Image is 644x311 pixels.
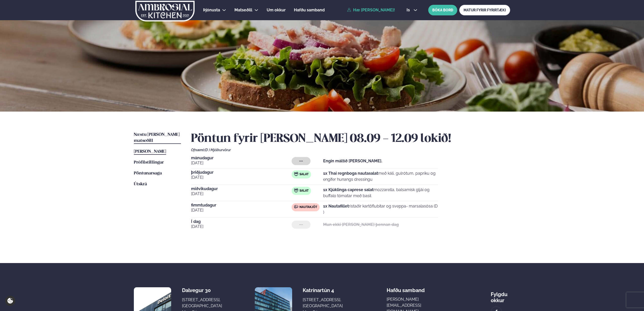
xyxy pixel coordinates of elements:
[323,204,349,209] strong: 1x Nautafillet
[323,203,438,215] p: ristaðir kartöflubitar og sveppa- marsalasósa (D )
[267,7,286,13] a: Um okkur
[491,287,510,303] div: Fylgdu okkur
[234,8,252,12] span: Matseðill
[191,174,292,180] span: [DATE]
[191,156,292,160] span: mánudagur
[299,223,303,227] span: ---
[134,171,162,175] span: Pöntunarsaga
[294,172,298,176] img: salad.svg
[387,283,425,293] span: Hafðu samband
[294,8,325,12] span: Hafðu samband
[191,187,292,191] span: miðvikudagur
[303,297,343,309] div: [STREET_ADDRESS], [GEOGRAPHIC_DATA]
[459,5,510,15] a: MATUR FYRIR FYRIRTÆKI
[323,187,374,192] strong: 1x Kjúklinga caprese salat
[191,203,292,207] span: fimmtudagur
[267,8,286,12] span: Um okkur
[203,8,220,12] span: Þjónusta
[191,191,292,197] span: [DATE]
[403,8,421,12] button: is
[182,287,222,293] div: Dalvegur 30
[191,207,292,213] span: [DATE]
[234,7,252,13] a: Matseðill
[135,1,195,21] img: logo
[134,149,166,154] span: [PERSON_NAME]
[294,188,298,192] img: salad.svg
[323,171,378,176] strong: 1x Thai regnboga nautasalat
[347,8,395,12] a: Hæ [PERSON_NAME]!
[428,5,457,15] button: BÓKA BORÐ
[204,148,231,152] span: (D ) Mjólkurvörur
[294,205,298,209] img: beef.svg
[323,170,438,183] p: með káli, gulrótum, papriku og engifer hunangs dressingu
[299,205,317,209] span: Nautakjöt
[134,181,147,187] a: Útskrá
[299,189,309,193] span: Salat
[323,222,399,227] strong: Mun ekki [PERSON_NAME] þennan dag
[203,7,220,13] a: Þjónusta
[323,159,382,163] strong: Engin máltíð [PERSON_NAME].
[134,132,181,144] a: Næstu [PERSON_NAME] matseðill
[294,7,325,13] a: Hafðu samband
[134,170,162,176] a: Pöntunarsaga
[182,297,222,309] div: [STREET_ADDRESS], [GEOGRAPHIC_DATA]
[134,160,164,165] span: Prófílstillingar
[191,160,292,166] span: [DATE]
[191,148,510,152] div: Ofnæmi:
[134,160,164,166] a: Prófílstillingar
[299,159,303,163] span: ---
[303,287,343,293] div: Katrínartún 4
[191,132,510,146] h2: Pöntun fyrir [PERSON_NAME] 08.09 - 12.09 lokið!
[323,187,438,199] p: mozzarella, balsamísk gljái og buffalo tómatar með basil
[191,170,292,174] span: þriðjudagur
[134,133,180,143] span: Næstu [PERSON_NAME] matseðill
[299,172,309,176] span: Salat
[134,149,166,155] a: [PERSON_NAME]
[191,220,292,224] span: Í dag
[407,8,411,12] span: is
[134,182,147,186] span: Útskrá
[5,296,15,306] a: Cookie settings
[191,224,292,230] span: [DATE]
